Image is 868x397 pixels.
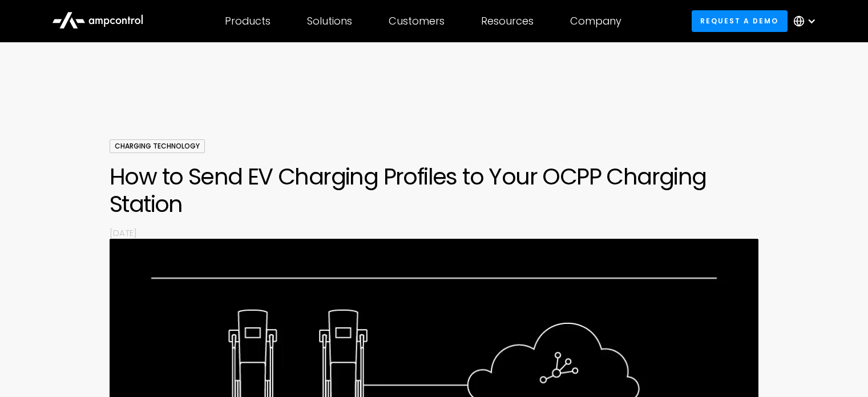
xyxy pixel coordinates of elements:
div: Company [570,15,621,27]
div: Products [225,15,271,27]
div: Charging Technology [110,139,205,153]
div: Customers [389,15,445,27]
h1: How to Send EV Charging Profiles to Your OCPP Charging Station [110,163,758,218]
div: Solutions [307,15,352,27]
div: Resources [481,15,534,27]
p: [DATE] [110,227,758,239]
a: Request a demo [692,10,788,31]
